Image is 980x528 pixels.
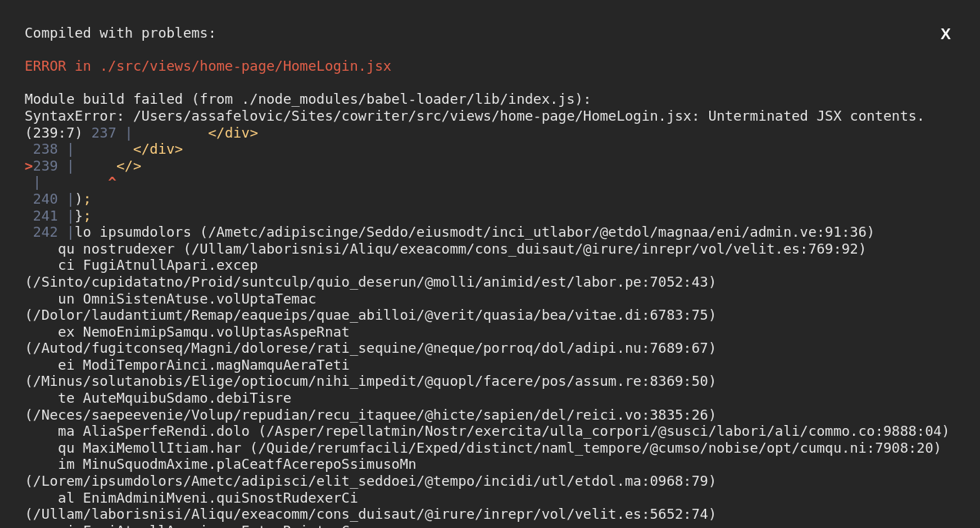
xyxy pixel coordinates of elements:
[142,141,150,157] span: /
[25,191,92,207] span: )
[83,191,92,207] span: ;
[150,141,175,157] span: div
[216,125,225,141] span: /
[250,125,258,141] span: >
[936,25,955,44] button: X
[33,208,75,224] span: 241 |
[33,191,75,207] span: 240 |
[83,208,92,224] span: ;
[133,141,142,157] span: <
[25,208,92,224] span: }
[25,58,392,74] span: ERROR in ./src/views/home-page/HomeLogin.jsx
[208,125,216,141] span: <
[33,141,75,157] span: 238 |
[33,158,75,174] span: 239 |
[175,141,183,157] span: >
[33,224,75,240] span: 242 |
[125,158,133,174] span: /
[25,158,33,174] span: >
[108,174,116,190] span: ^
[116,158,125,174] span: <
[92,125,133,141] span: 237 |
[33,174,42,190] span: |
[225,125,250,141] span: div
[133,158,142,174] span: >
[25,25,216,41] span: Compiled with problems:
